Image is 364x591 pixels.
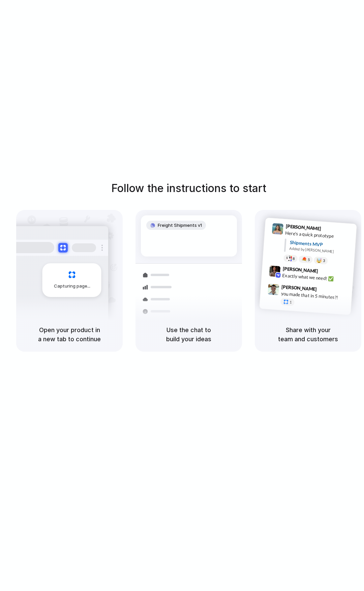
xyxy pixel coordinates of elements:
[290,239,352,250] div: Shipments MVP
[285,222,321,232] span: [PERSON_NAME]
[54,283,91,290] span: Capturing page
[263,325,353,344] h5: Share with your team and customers
[289,246,351,256] div: Added by [PERSON_NAME]
[319,286,333,294] span: 9:47 AM
[144,325,234,344] h5: Use the chat to build your ideas
[282,265,318,275] span: [PERSON_NAME]
[293,257,295,261] span: 8
[316,258,322,263] div: 🤯
[323,226,337,234] span: 9:41 AM
[111,180,266,196] h1: Follow the instructions to start
[323,259,325,263] span: 3
[281,290,348,301] div: you made that in 5 minutes?!
[24,325,115,344] h5: Open your product in a new tab to continue
[281,283,317,293] span: [PERSON_NAME]
[285,230,353,241] div: Here's a quick prototype
[282,272,350,283] div: Exactly what we need! ✅
[290,300,292,304] span: 1
[308,258,310,262] span: 5
[320,268,334,276] span: 9:42 AM
[158,222,202,229] span: Freight Shipments v1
